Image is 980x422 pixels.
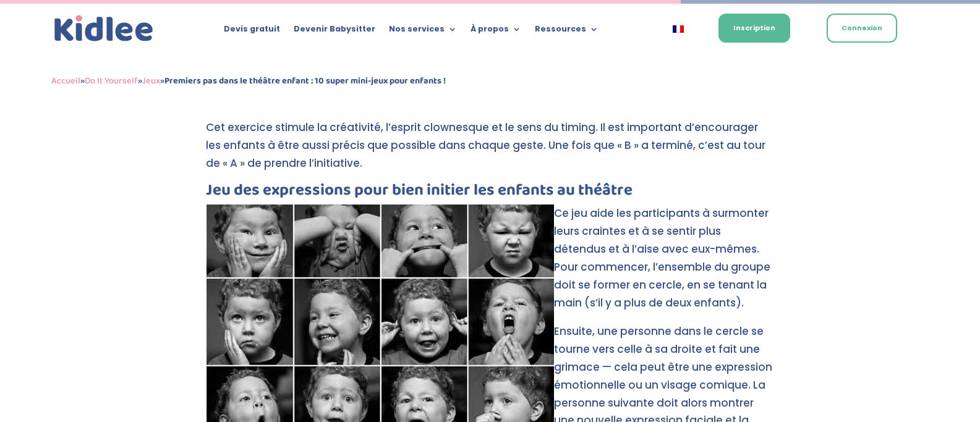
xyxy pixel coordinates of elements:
[85,74,138,88] a: Do It Yourself
[827,14,897,43] a: Connexion
[535,25,599,38] a: Ressources
[142,74,160,88] a: Jeux
[673,25,684,33] img: Français
[206,119,775,183] p: Cet exercice stimule la créativité, l’esprit clownesque et le sens du timing. Il est important d’...
[389,25,457,38] a: Nos services
[51,74,80,88] a: Accueil
[224,25,280,38] a: Devis gratuit
[164,74,446,88] strong: Premiers pas dans le théâtre enfant : 10 super mini-jeux pour enfants !
[294,25,375,38] a: Devenir Babysitter
[51,12,156,45] a: Kidlee Logo
[51,12,156,45] img: logo_kidlee_bleu
[206,182,775,205] h3: Jeu des expressions pour bien initier les enfants au théâtre
[471,25,521,38] a: À propos
[718,14,790,43] a: Inscription
[51,74,446,88] span: » » »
